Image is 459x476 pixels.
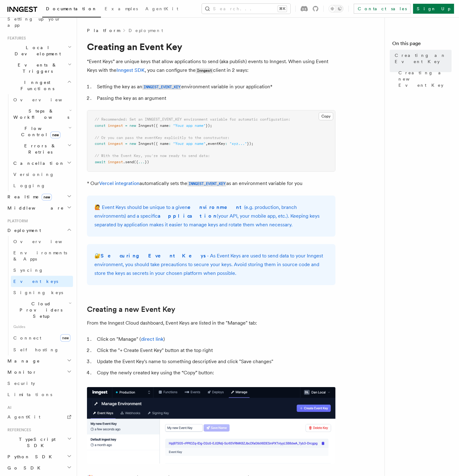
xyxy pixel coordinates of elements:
[319,112,333,120] button: Copy
[125,141,127,146] span: =
[116,67,145,73] a: Inngest SDK
[99,180,139,186] a: Vercel integration
[11,94,73,105] a: Overview
[5,454,56,460] span: Python SDK
[13,279,58,284] span: Event keys
[229,141,247,146] span: "xyz..."
[202,4,290,14] button: Search...⌘K
[5,465,44,471] span: Go SDK
[123,160,134,164] span: .send
[95,357,335,366] li: Update the Event Key's name to something descriptive and click "Save changes"
[87,27,120,34] span: Platform
[153,123,169,128] span: ({ name
[11,180,73,191] a: Logging
[5,389,73,400] a: Limitations
[329,5,343,12] button: Toggle dark mode
[5,59,73,77] button: Events & Triggers
[95,141,106,146] span: const
[5,434,73,451] button: TypeScript SDK
[13,335,41,340] span: Connect
[5,194,52,200] span: Realtime
[11,332,73,344] a: Connectnew
[42,194,52,201] span: new
[5,62,68,74] span: Events & Triggers
[173,123,206,128] span: "Your app name"
[225,141,227,146] span: :
[87,319,335,327] p: From the Inngest Cloud dashboard, Event Keys are listed in the "Manage" tab:
[138,141,153,146] span: Inngest
[7,414,40,419] span: AgentKit
[5,236,73,355] div: Deployment
[169,141,171,146] span: :
[5,436,67,449] span: TypeScript SDK
[196,68,213,73] code: Inngest
[413,4,454,14] a: Sign Up
[5,427,31,432] span: References
[398,70,452,88] span: Creating a new Event Key
[5,13,73,31] a: Setting up your app
[11,322,73,332] span: Guides
[142,84,181,90] a: INNGEST_EVENT_KEY
[101,2,142,17] a: Examples
[87,179,335,188] p: * Our automatically sets the as an environment variable for you
[46,6,97,11] span: Documentation
[95,136,229,140] span: // Or you can pass the eventKey explicitly to the constructor:
[5,355,73,367] button: Manage
[187,180,226,186] a: INNGEST_EVENT_KEY
[5,378,73,389] a: Security
[173,141,206,146] span: "Your app name"
[11,169,73,180] a: Versioning
[95,346,335,355] li: Click the "+ Create Event Key" button at the top right
[5,225,73,236] button: Deployment
[208,141,225,146] span: eventKey
[153,141,169,146] span: ({ name
[5,227,41,233] span: Deployment
[11,123,73,140] button: Flow Controlnew
[11,298,73,322] button: Cloud Providers Setup
[392,40,452,50] h4: On this page
[94,252,328,278] p: 🔐 - As Event Keys are used to send data to your Inngest environment, you should take precautions ...
[206,123,212,128] span: });
[11,276,73,287] a: Event keys
[11,247,73,265] a: Environments & Apps
[108,141,123,146] span: inngest
[87,41,335,52] h1: Creating an Event Key
[7,392,52,397] span: Limitations
[95,117,290,122] span: // Recommended: Set an INNGEST_EVENT_KEY environment variable for automatic configuration:
[5,44,68,57] span: Local Development
[5,369,37,375] span: Monitor
[11,158,73,169] button: Cancellation
[5,36,26,41] span: Features
[5,205,64,211] span: Middleware
[95,154,210,158] span: // With the Event Key, you're now ready to send data:
[5,451,73,462] button: Python SDK
[5,405,11,410] span: AI
[138,160,145,164] span: ...
[108,160,123,164] span: inngest
[11,105,73,123] button: Steps & Workflows
[142,2,182,17] a: AgentKit
[11,265,73,276] a: Syncing
[354,4,411,14] a: Contact sales
[187,181,226,187] code: INNGEST_EVENT_KEY
[130,141,136,146] span: new
[5,77,73,94] button: Inngest Functions
[13,347,59,352] span: Self hosting
[145,160,149,164] span: })
[108,123,123,128] span: inngest
[60,334,70,342] span: new
[138,123,153,128] span: Inngest
[5,462,73,474] button: Go SDK
[129,27,163,34] a: Deployment
[95,368,335,377] li: Copy the newly created key using the “Copy” button:
[206,141,208,146] span: ,
[142,85,181,90] code: INNGEST_EVENT_KEY
[11,140,73,158] button: Errors & Retries
[5,42,73,59] button: Local Development
[13,239,77,244] span: Overview
[11,236,73,247] a: Overview
[11,287,73,298] a: Signing keys
[5,367,73,378] button: Monitor
[13,268,43,273] span: Syncing
[11,160,65,166] span: Cancellation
